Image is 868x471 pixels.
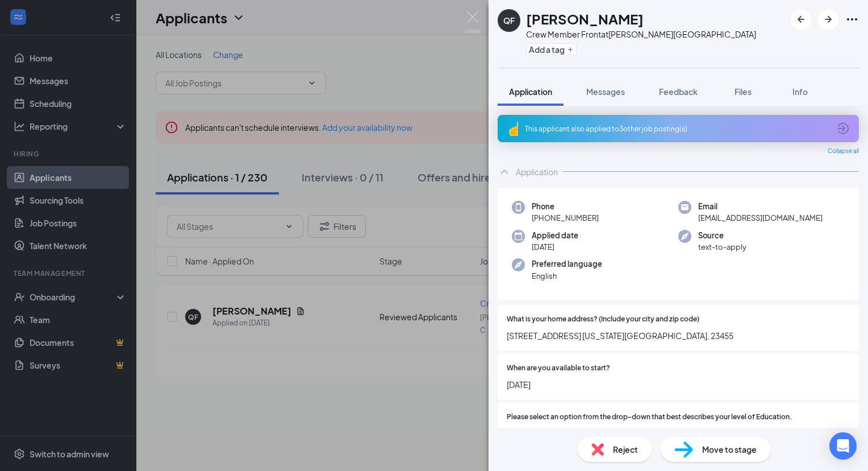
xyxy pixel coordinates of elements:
div: This applicant also applied to 3 other job posting(s) [525,124,829,134]
span: English [532,270,602,282]
div: Crew Member Front at [PERSON_NAME][GEOGRAPHIC_DATA] [526,28,756,40]
div: Application [516,166,558,177]
span: [DATE] [507,378,850,391]
svg: ChevronUp [498,165,511,179]
span: Source [698,230,746,241]
span: Info [792,86,808,97]
span: What is your home address? (Include your city and zip code) [507,314,699,325]
svg: ArrowRight [821,13,835,26]
button: PlusAdd a tag [526,43,577,55]
svg: ArrowCircle [836,122,850,135]
span: Feedback [659,86,698,97]
span: [EMAIL_ADDRESS][DOMAIN_NAME] [698,212,823,224]
span: [STREET_ADDRESS] [US_STATE][GEOGRAPHIC_DATA], 23455 [507,329,850,342]
span: Preferred language [532,258,602,270]
span: Phone [532,201,599,212]
span: Files [735,86,752,97]
h1: [PERSON_NAME] [526,9,644,28]
span: When are you available to start? [507,363,610,374]
svg: ArrowLeftNew [794,13,808,26]
span: [DATE] [532,241,578,253]
svg: Ellipses [845,13,859,26]
button: ArrowRight [818,9,838,30]
span: Applied date [532,230,578,241]
span: Collapse all [828,147,859,156]
div: QF [503,15,515,26]
span: Please select an option from the drop-down that best describes your level of Education. [507,412,792,423]
svg: Plus [567,46,574,53]
span: Application [509,86,552,97]
div: Open Intercom Messenger [829,432,857,460]
span: Move to stage [702,443,757,456]
span: Email [698,201,823,212]
span: Reject [613,443,638,456]
span: Messages [586,86,625,97]
span: text-to-apply [698,241,746,253]
span: Not a High School or College Student [519,427,656,440]
span: [PHONE_NUMBER] [532,212,599,224]
button: ArrowLeftNew [791,9,811,30]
